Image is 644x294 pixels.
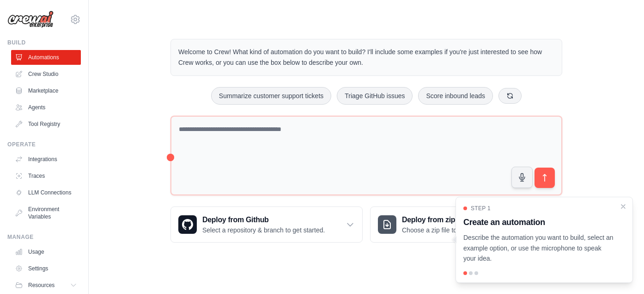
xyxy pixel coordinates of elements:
[11,185,81,200] a: LLM Connections
[11,117,81,131] a: Tool Registry
[11,278,81,293] button: Resources
[11,67,81,81] a: Crew Studio
[11,152,81,167] a: Integrations
[337,87,413,105] button: Triage GitHub issues
[28,281,55,289] span: Resources
[402,214,480,225] h3: Deploy from zip file
[620,203,627,210] button: Close walkthrough
[7,233,81,241] div: Manage
[11,169,81,183] a: Traces
[11,244,81,259] a: Usage
[11,100,81,115] a: Agents
[7,141,81,148] div: Operate
[7,11,54,28] img: Logo
[418,87,493,105] button: Score inbound leads
[11,261,81,276] a: Settings
[463,232,614,264] p: Describe the automation you want to build, select an example option, or use the microphone to spe...
[202,214,325,225] h3: Deploy from Github
[7,39,81,46] div: Build
[11,50,81,65] a: Automations
[11,202,81,224] a: Environment Variables
[211,87,331,105] button: Summarize customer support tickets
[463,216,614,229] h3: Create an automation
[202,225,325,235] p: Select a repository & branch to get started.
[178,47,554,68] p: Welcome to Crew! What kind of automation do you want to build? I'll include some examples if you'...
[11,83,81,98] a: Marketplace
[402,225,480,235] p: Choose a zip file to upload.
[471,205,491,212] span: Step 1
